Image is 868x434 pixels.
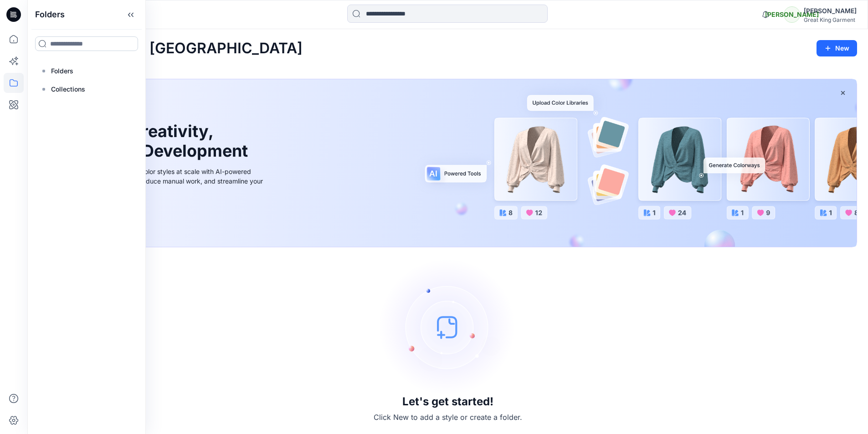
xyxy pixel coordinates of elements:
[784,6,800,23] div: [PERSON_NAME]
[380,259,516,395] img: empty-state-image.svg
[61,206,266,225] a: Discover more
[804,5,857,16] div: [PERSON_NAME]
[61,122,252,161] h1: Unleash Creativity, Speed Up Development
[51,84,85,95] p: Collections
[51,66,73,77] p: Folders
[804,16,857,23] div: Great King Garment
[402,395,493,408] h3: Let's get started!
[374,412,522,423] p: Click New to add a style or create a folder.
[817,40,857,56] button: New
[61,167,266,195] div: Explore ideas faster and recolor styles at scale with AI-powered tools that boost creativity, red...
[38,40,303,57] h2: Welcome back, [GEOGRAPHIC_DATA]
